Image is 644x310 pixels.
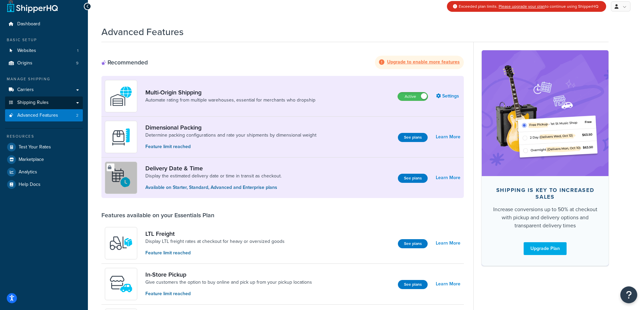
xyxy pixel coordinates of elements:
a: Advanced Features2 [5,109,83,122]
a: Dimensional Packing [145,124,316,131]
div: Features available on your Essentials Plan [101,212,214,219]
strong: Upgrade to enable more features [387,58,460,65]
span: 1 [77,48,78,54]
p: Feature limit reached [145,290,312,298]
a: Test Your Rates [5,141,83,153]
div: Resources [5,134,83,139]
a: Settings [436,91,460,101]
button: Open Resource Center [620,286,637,303]
a: Learn More [436,132,460,142]
a: Shipping Rules [5,96,83,109]
a: Please upgrade your plan [499,3,545,9]
span: Advanced Features [17,113,58,118]
span: Carriers [17,87,34,93]
button: See plans [398,280,428,289]
img: WatD5o0RtDAAAAAElFTkSuQmCC [109,84,133,108]
a: Learn More [436,279,460,289]
div: Increase conversions up to 50% at checkout with pickup and delivery options and transparent deliv... [493,205,598,230]
p: Available on Starter, Standard, Advanced and Enterprise plans [145,184,282,191]
a: Help Docs [5,178,83,191]
div: Recommended [101,59,148,66]
a: Display LTL freight rates at checkout for heavy or oversized goods [145,238,285,245]
span: Origins [17,60,32,66]
span: Analytics [19,169,37,175]
a: Marketplace [5,153,83,166]
a: Determine packing configurations and rate your shipments by dimensional weight [145,132,316,139]
button: See plans [398,174,428,183]
span: Dashboard [17,21,40,27]
p: Feature limit reached [145,143,316,150]
div: Manage Shipping [5,76,83,82]
a: Give customers the option to buy online and pick up from your pickup locations [145,279,312,286]
a: Dashboard [5,18,83,30]
h1: Advanced Features [101,25,184,38]
img: DTVBYsAAAAAASUVORK5CYII= [109,125,133,149]
a: Learn More [436,173,460,182]
a: LTL Freight [145,230,285,237]
a: Origins9 [5,57,83,69]
li: Websites [5,45,83,57]
a: Learn More [436,238,460,248]
a: Automate rating from multiple warehouses, essential for merchants who dropship [145,97,315,104]
span: Help Docs [19,182,41,188]
span: Test Your Rates [19,144,51,150]
button: See plans [398,133,428,142]
a: Websites1 [5,45,83,57]
li: Origins [5,57,83,69]
span: Shipping Rules [17,100,49,106]
a: Display the estimated delivery date or time in transit as checkout. [145,173,282,179]
span: Marketplace [19,157,44,163]
a: Upgrade Plan [524,242,567,255]
p: Feature limit reached [145,249,285,257]
a: In-Store Pickup [145,271,312,278]
span: 9 [76,60,78,66]
span: 2 [76,113,78,118]
a: Analytics [5,166,83,178]
span: Exceeded plan limits. to continue using ShipperHQ [459,3,598,9]
label: Active [398,92,428,101]
button: See plans [398,239,428,248]
li: Advanced Features [5,109,83,122]
a: Delivery Date & Time [145,165,282,172]
img: y79ZsPf0fXUFUhFXDzUgf+ktZg5F2+ohG75+v3d2s1D9TjoU8PiyCIluIjV41seZevKCRuEjTPPOKHJsQcmKCXGdfprl3L4q7... [109,231,133,255]
a: Carriers [5,84,83,96]
img: wfgcfpwTIucLEAAAAASUVORK5CYII= [109,272,133,296]
span: Websites [17,48,36,54]
a: Multi-Origin Shipping [145,89,315,96]
div: Basic Setup [5,37,83,43]
img: feature-image-bc-upgrade-63323b7e0001f74ee9b4b6549f3fc5de0323d87a30a5703426337501b3dadfb7.png [492,60,598,166]
div: Shipping is key to increased sales [493,187,598,200]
